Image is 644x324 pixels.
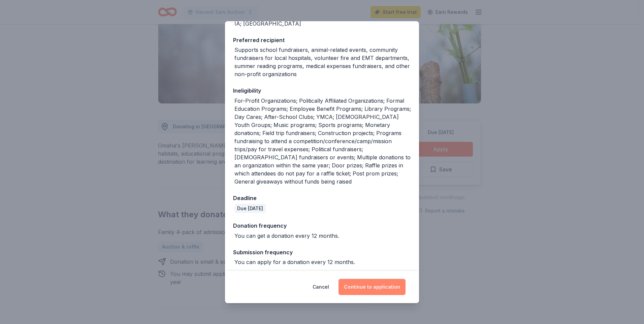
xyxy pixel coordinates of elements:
div: Submission frequency [233,248,411,257]
div: Due [DATE] [234,204,266,213]
div: Deadline [233,194,411,202]
button: Cancel [313,279,329,295]
div: Supports school fundraisers, animal-related events, community fundraisers for local hospitals, vo... [234,46,411,78]
div: You can apply for a donation every 12 months. [234,258,355,266]
div: Ineligibility [233,86,411,95]
div: Donation frequency [233,221,411,230]
div: For-Profit Organizations; Politically Affiliated Organizations; Formal Education Programs; Employ... [234,97,411,186]
div: IA; [GEOGRAPHIC_DATA] [234,20,301,28]
div: You can get a donation every 12 months. [234,232,339,240]
button: Continue to application [339,279,406,295]
div: Preferred recipient [233,36,411,44]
